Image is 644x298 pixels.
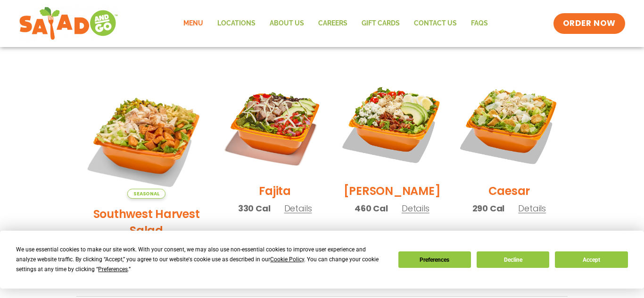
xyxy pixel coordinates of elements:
img: new-SAG-logo-768×292 [19,5,118,42]
a: ORDER NOW [553,13,625,34]
button: Accept [555,251,627,268]
span: Preferences [98,266,128,273]
img: Product photo for Caesar Salad [458,73,561,176]
h2: Fajita [259,183,291,199]
img: Product photo for Fajita Salad [223,73,326,176]
span: 330 Cal [238,202,271,215]
h2: Southwest Harvest Salad [83,206,209,239]
span: Details [284,202,312,214]
button: Preferences [398,251,471,268]
a: GIFT CARDS [355,13,407,34]
a: Locations [210,13,263,34]
h2: Caesar [488,183,530,199]
span: Seasonal [127,189,165,199]
a: Contact Us [407,13,464,34]
span: ORDER NOW [563,18,616,29]
h2: [PERSON_NAME] [344,183,441,199]
span: Details [402,202,429,214]
a: About Us [263,13,311,34]
nav: Menu [176,13,495,34]
span: 460 Cal [355,202,388,215]
a: Menu [176,13,210,34]
a: FAQs [464,13,495,34]
img: Product photo for Southwest Harvest Salad [83,73,209,199]
button: Decline [477,251,549,268]
img: Product photo for Cobb Salad [340,73,443,176]
span: Details [518,202,546,214]
div: We use essential cookies to make our site work. With your consent, we may also use non-essential ... [16,245,387,274]
a: Careers [311,13,355,34]
span: 290 Cal [472,202,505,215]
span: Cookie Policy [270,256,304,263]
